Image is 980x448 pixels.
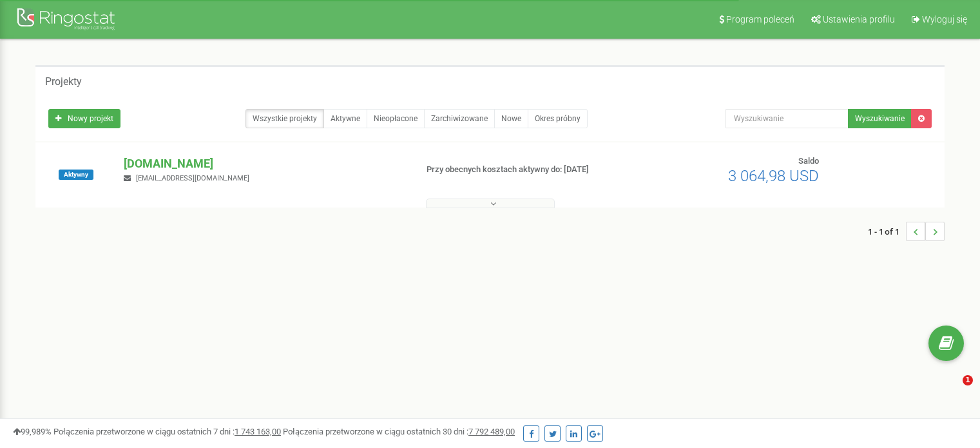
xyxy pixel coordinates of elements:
span: Wyloguj się [922,14,967,24]
button: Wyszukiwanie [848,109,912,128]
span: Program poleceń [726,14,794,24]
a: Aktywne [323,109,367,128]
span: 1 [963,375,973,385]
span: Ustawienia profilu [823,14,895,24]
span: 1 - 1 of 1 [868,222,906,241]
input: Wyszukiwanie [725,109,849,128]
span: 99,989% [13,427,52,436]
span: Aktywny [59,170,93,180]
p: Przy obecnych kosztach aktywny do: [DATE] [427,164,633,176]
a: Nowy projekt [48,109,120,128]
span: 3 064,98 USD [728,167,819,185]
a: Wszystkie projekty [245,109,324,128]
p: [DOMAIN_NAME] [124,155,405,172]
span: Saldo [798,156,819,166]
u: 1 743 163,00 [235,427,281,436]
u: 7 792 489,00 [468,427,515,436]
h5: Projekty [45,76,82,88]
span: Połączenia przetworzone w ciągu ostatnich 30 dni : [283,427,515,436]
span: Połączenia przetworzone w ciągu ostatnich 7 dni : [53,427,281,436]
a: Zarchiwizowane [424,109,495,128]
span: [EMAIL_ADDRESS][DOMAIN_NAME] [136,174,249,182]
a: Okres próbny [528,109,588,128]
a: Nowe [494,109,528,128]
a: Nieopłacone [367,109,425,128]
nav: ... [868,209,945,254]
iframe: Intercom live chat [936,375,967,406]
